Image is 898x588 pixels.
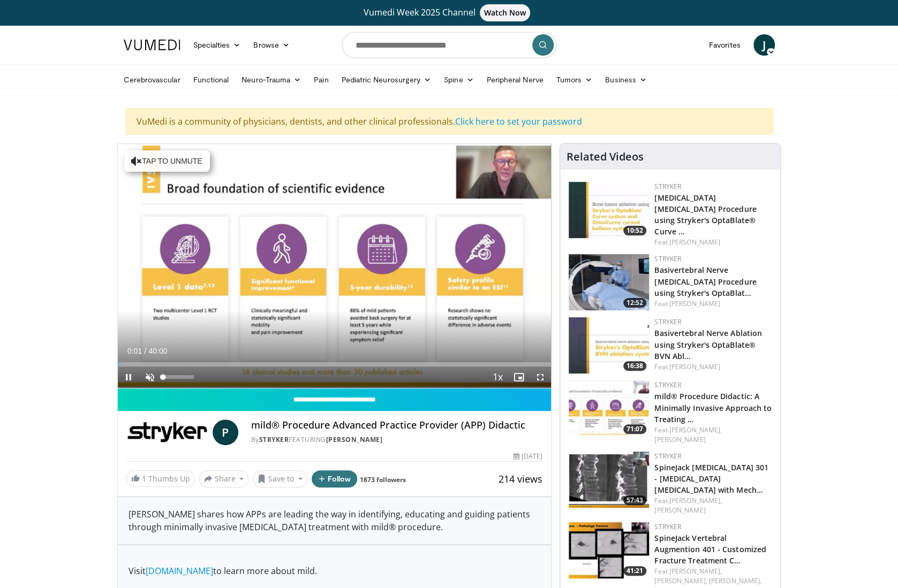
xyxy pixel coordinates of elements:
[530,366,551,388] button: Fullscreen
[654,238,772,247] div: Feat.
[127,347,142,355] span: 0:01
[654,317,681,326] a: Stryker
[508,366,530,388] button: Enable picture-in-picture mode
[669,238,720,247] a: [PERSON_NAME]
[118,144,552,388] video-js: Video Player
[550,69,599,90] a: Tumors
[187,34,247,56] a: Specialties
[569,522,649,578] img: b9a1412c-fd19-4ce2-a72e-1fe551ae4065.150x105_q85_crop-smart_upscale.jpg
[669,425,722,434] a: [PERSON_NAME],
[126,419,208,445] img: Stryker
[126,470,195,487] a: 1 Thumbs Up
[654,462,768,495] a: SpineJack [MEDICAL_DATA] 301 - [MEDICAL_DATA] [MEDICAL_DATA] with Mech…
[253,470,307,487] button: Save to
[569,452,649,508] img: 3f71025c-3002-4ac4-b36d-5ce8ecbbdc51.150x105_q85_crop-smart_upscale.jpg
[599,69,653,90] a: Business
[118,497,552,544] div: [PERSON_NAME] shares how APPs are leading the way in identifying, educating and guiding patients ...
[654,576,707,585] a: [PERSON_NAME],
[342,32,556,58] input: Search topics, interventions
[569,317,649,373] img: efc84703-49da-46b6-9c7b-376f5723817c.150x105_q85_crop-smart_upscale.jpg
[654,265,756,297] a: Basivertebral Nerve [MEDICAL_DATA] Procedure using Stryker's OptaBlat…
[623,495,646,505] span: 57:43
[654,522,681,531] a: Stryker
[753,34,775,56] a: J
[569,317,649,373] a: 16:38
[654,496,772,515] div: Feat.
[569,380,649,437] a: 71:07
[567,150,644,163] h4: Related Videos
[235,69,307,90] a: Neuro-Trauma
[569,380,649,437] img: 9d4bc2db-bb55-4b2e-be96-a2b6c3db8f79.150x105_q85_crop-smart_upscale.jpg
[623,361,646,371] span: 16:38
[437,69,480,90] a: Spine
[569,522,649,578] a: 41:21
[125,108,773,135] div: VuMedi is a community of physicians, dentists, and other clinical professionals.
[623,298,646,308] span: 12:52
[703,34,747,56] a: Favorites
[654,391,772,424] a: mild® Procedure Didactic: A Minimally Invasive Approach to Treating …
[709,576,761,585] a: [PERSON_NAME],
[654,435,705,444] a: [PERSON_NAME]
[569,254,649,310] a: 12:52
[569,254,649,310] img: defb5e87-9a59-4e45-9c94-ca0bb38673d3.150x105_q85_crop-smart_upscale.jpg
[129,564,541,577] p: Visit to learn more about mild.
[125,4,773,21] a: Vumedi Week 2025 ChannelWatch Now
[148,347,167,355] span: 40:00
[117,69,187,90] a: Cerebrovascular
[669,567,722,576] a: [PERSON_NAME],
[142,474,146,484] span: 1
[259,435,289,444] a: Stryker
[654,362,772,372] div: Feat.
[654,193,756,236] a: [MEDICAL_DATA] [MEDICAL_DATA] Procedure using Stryker's OptaBlate® Curve …
[118,366,139,388] button: Pause
[569,182,649,238] img: 0f0d9d51-420c-42d6-ac87-8f76a25ca2f4.150x105_q85_crop-smart_upscale.jpg
[654,506,705,515] a: [PERSON_NAME]
[569,452,649,508] a: 57:43
[146,565,213,577] a: [DOMAIN_NAME]
[213,419,238,445] a: P
[654,380,681,390] a: Stryker
[623,566,646,576] span: 41:21
[623,226,646,235] span: 10:52
[480,4,531,21] span: Watch Now
[654,425,772,445] div: Feat.
[669,299,720,308] a: [PERSON_NAME]
[335,69,437,90] a: Pediatric Neurosurgery
[569,182,649,238] a: 10:52
[654,452,681,461] a: Stryker
[247,34,296,56] a: Browse
[499,472,542,485] span: 214 views
[480,69,550,90] a: Peripheral Nerve
[654,254,681,263] a: Stryker
[326,435,383,444] a: [PERSON_NAME]
[623,424,646,434] span: 71:07
[654,182,681,191] a: Stryker
[199,470,249,487] button: Share
[251,435,542,445] div: By FEATURING
[360,475,406,484] a: 1873 followers
[669,496,722,505] a: [PERSON_NAME],
[163,375,194,379] div: Volume Level
[514,452,542,461] div: [DATE]
[124,150,210,172] button: Tap to unmute
[118,362,552,366] div: Progress Bar
[669,362,720,371] a: [PERSON_NAME]
[312,470,358,487] button: Follow
[124,40,180,50] img: VuMedi Logo
[455,116,582,127] a: Click here to set your password
[145,347,147,355] span: /
[487,366,508,388] button: Playback Rate
[654,299,772,309] div: Feat.
[654,533,766,566] a: SpineJack Vertebral Augmention 401 - Customized Fracture Treatment C…
[251,419,542,431] h4: mild® Procedure Advanced Practice Provider (APP) Didactic
[654,328,762,361] a: Basivertebral Nerve Ablation using Stryker's OptaBlate® BVN Abl…
[139,366,161,388] button: Unmute
[187,69,236,90] a: Functional
[307,69,335,90] a: Pain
